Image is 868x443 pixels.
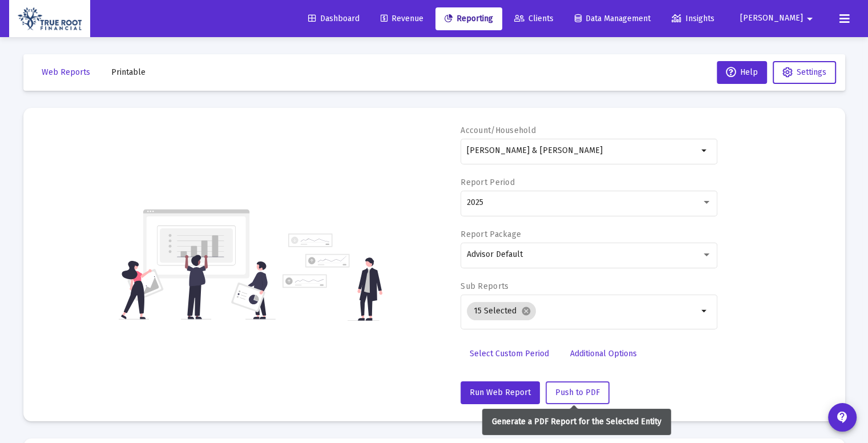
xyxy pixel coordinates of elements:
a: Dashboard [299,7,369,30]
span: Dashboard [308,14,360,23]
img: reporting [119,208,276,321]
input: Search or select an account or household [467,146,698,155]
mat-chip: 15 Selected [467,302,536,320]
img: reporting-alt [282,233,382,321]
button: Printable [102,61,155,84]
span: Settings [797,67,826,77]
a: Insights [663,7,724,30]
label: Account/Household [461,126,536,135]
button: [PERSON_NAME] [726,7,830,30]
span: Revenue [381,14,423,23]
button: Help [717,61,767,84]
mat-chip-list: Selection [467,300,698,323]
span: [PERSON_NAME] [740,14,803,23]
label: Report Package [461,229,521,239]
span: Web Reports [42,67,90,77]
button: Settings [773,61,836,84]
mat-icon: arrow_drop_down [803,7,817,30]
span: Reporting [445,14,493,23]
a: Data Management [566,7,660,30]
mat-icon: cancel [521,306,531,316]
span: Help [726,67,758,77]
span: Additional Options [570,349,637,359]
a: Clients [505,7,563,30]
img: Dashboard [18,7,82,30]
span: Advisor Default [467,249,523,259]
label: Report Period [461,178,515,187]
span: Select Custom Period [470,349,549,359]
span: Clients [514,14,554,23]
span: Data Management [575,14,651,23]
button: Web Reports [33,61,99,84]
button: Push to PDF [546,381,609,404]
span: Run Web Report [470,388,531,397]
span: Printable [111,67,146,77]
mat-icon: arrow_drop_down [698,144,712,158]
label: Sub Reports [461,281,508,291]
a: Reporting [435,7,502,30]
button: Run Web Report [461,381,540,404]
a: Revenue [372,7,433,30]
span: Insights [672,14,714,23]
mat-icon: arrow_drop_down [698,304,712,318]
span: 2025 [467,198,483,207]
mat-icon: contact_support [835,410,849,424]
span: Push to PDF [555,388,600,397]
